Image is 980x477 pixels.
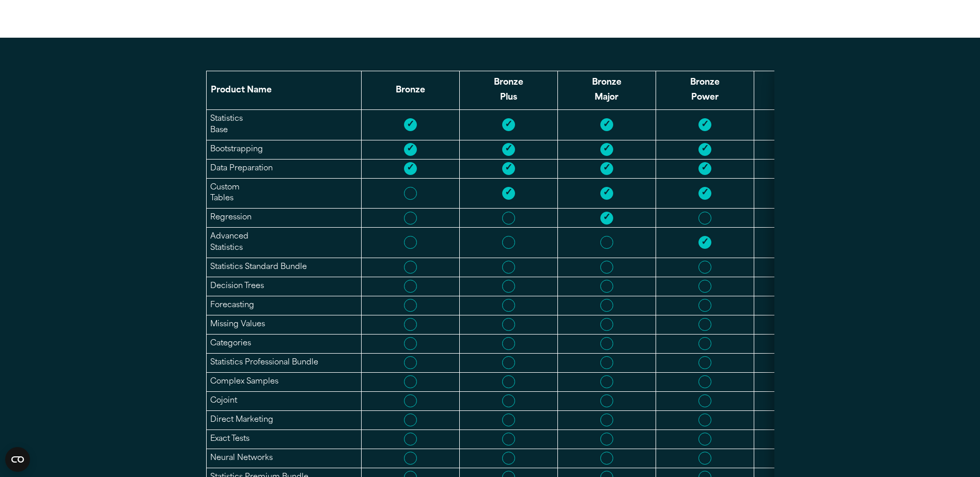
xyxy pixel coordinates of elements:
button: Open CMP widget [5,447,30,472]
td: Statistics Standard Bundle [206,258,361,277]
th: Bronze [361,71,459,110]
td: Statistics Professional Bundle [206,353,361,372]
td: Bootstrapping [206,140,361,159]
td: Categories [206,334,361,353]
td: Neural Networks [206,449,361,468]
td: Cojoint [206,391,361,410]
td: Advanced Statistics [206,228,361,258]
th: Bronze Major [557,71,656,110]
td: Complex Samples [206,372,361,391]
td: Custom Tables [206,178,361,209]
td: Missing Values [206,315,361,334]
th: Bronze Plus [459,71,557,110]
td: Data Preparation [206,159,361,178]
td: Regression [206,209,361,228]
td: Direct Marketing [206,410,361,430]
td: Statistics Base [206,110,361,140]
td: Forecasting [206,296,361,315]
th: Bronze Power [656,71,754,110]
th: Bronze Maximum [754,71,852,110]
td: Exact Tests [206,430,361,449]
th: Product Name [206,71,361,110]
td: Decision Trees [206,277,361,296]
